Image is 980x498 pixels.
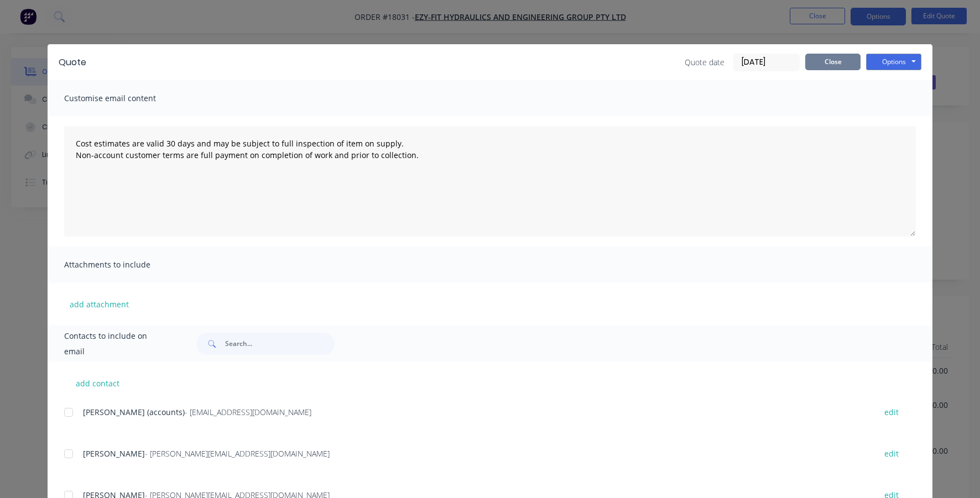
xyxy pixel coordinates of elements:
[185,407,311,417] span: - [EMAIL_ADDRESS][DOMAIN_NAME]
[866,54,921,70] button: Options
[83,407,185,417] span: [PERSON_NAME] (accounts)
[64,126,916,237] textarea: Cost estimates are valid 30 days and may be subject to full inspection of item on supply. Non-acc...
[64,91,186,106] span: Customise email content
[878,446,905,461] button: edit
[64,375,131,391] button: add contact
[878,405,905,420] button: edit
[83,448,145,459] span: [PERSON_NAME]
[59,56,86,69] div: Quote
[64,296,134,312] button: add attachment
[685,56,724,68] span: Quote date
[225,333,335,355] input: Search...
[64,257,186,272] span: Attachments to include
[145,448,330,459] span: - [PERSON_NAME][EMAIL_ADDRESS][DOMAIN_NAME]
[64,328,169,359] span: Contacts to include on email
[805,54,861,70] button: Close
